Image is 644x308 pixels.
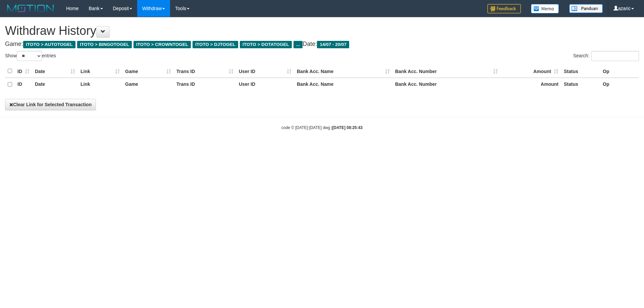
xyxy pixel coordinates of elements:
th: ID [15,65,32,78]
th: ID [15,78,32,91]
th: Date [32,78,78,91]
th: Amount [500,78,561,91]
th: Amount [500,65,561,78]
h1: Withdraw History [5,24,639,38]
img: Feedback.jpg [487,4,521,13]
input: Search: [591,51,639,61]
label: Search: [573,51,639,61]
th: Link [78,65,122,78]
th: Trans ID [174,65,236,78]
strong: [DATE] 08:25:43 [332,125,363,130]
th: Trans ID [174,78,236,91]
th: Bank Acc. Number [392,65,500,78]
th: Link [78,78,122,91]
label: Show entries [5,51,56,61]
th: Op [600,78,639,91]
h4: Game: Date: [5,41,639,48]
span: ITOTO > BINGOTOGEL [77,41,132,48]
small: code © [DATE]-[DATE] dwg | [281,125,363,130]
th: Date [32,65,78,78]
span: ITOTO > CROWNTOGEL [133,41,191,48]
th: Game [122,65,174,78]
th: User ID [236,65,294,78]
th: Op [600,65,639,78]
span: ITOTO > DOTATOGEL [240,41,292,48]
th: Bank Acc. Number [392,78,500,91]
img: MOTION_logo.png [5,3,56,13]
button: Clear Link for Selected Transaction [5,99,96,110]
th: Status [561,78,600,91]
th: Game [122,78,174,91]
select: Showentries [17,51,42,61]
span: ITOTO > AUTOTOGEL [23,41,75,48]
th: User ID [236,78,294,91]
th: Bank Acc. Name [294,78,392,91]
img: Button%20Memo.svg [531,4,559,13]
span: ITOTO > DJTOGEL [193,41,238,48]
img: panduan.png [569,4,603,13]
span: 14/07 - 20/07 [317,41,349,48]
th: Bank Acc. Name [294,65,392,78]
th: Status [561,65,600,78]
span: ... [293,41,303,48]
